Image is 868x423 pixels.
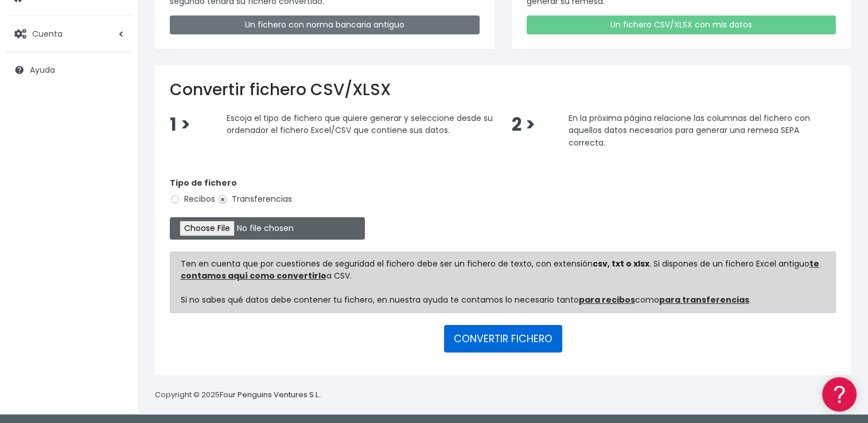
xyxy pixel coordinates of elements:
[170,177,237,189] strong: Tipo de fichero
[181,258,819,281] a: te contamos aquí como convertirlo
[170,193,215,205] label: Recibos
[227,112,493,136] span: Escoja el tipo de fichero que quiere generar y seleccione desde su ordenador el fichero Excel/CSV...
[593,258,649,269] strong: csv, txt o xlsx
[512,112,535,137] span: 2 >
[217,193,292,205] label: Transferencias
[579,294,635,305] a: para recibos
[444,325,562,352] button: CONVERTIR FICHERO
[170,15,480,34] a: Un fichero con norma bancaria antiguo
[32,28,63,39] span: Cuenta
[170,112,190,137] span: 1 >
[6,22,132,46] a: Cuenta
[30,64,55,76] span: Ayuda
[659,294,749,305] a: para transferencias
[155,389,322,401] p: Copyright © 2025 .
[6,58,132,82] a: Ayuda
[527,15,836,34] a: Un fichero CSV/XLSX con mis datos
[170,80,836,100] h2: Convertir fichero CSV/XLSX
[220,389,320,400] a: Four Penguins Ventures S.L.
[569,112,810,148] span: En la próxima página relacione las columnas del fichero con aquellos datos necesarios para genera...
[170,252,836,313] div: Ten en cuenta que por cuestiones de seguridad el fichero debe ser un fichero de texto, con extens...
